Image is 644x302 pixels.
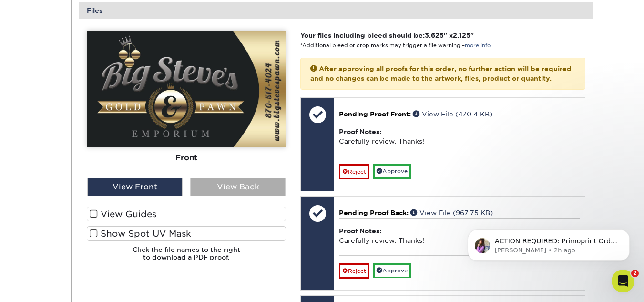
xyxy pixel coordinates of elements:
div: View Back [190,178,286,196]
a: more info [465,42,491,49]
span: 3.625 [425,31,444,39]
a: View File (967.75 KB) [410,209,493,217]
strong: After approving all proofs for this order, no further action will be required and no changes can ... [310,65,572,82]
a: View File (470.4 KB) [413,110,492,118]
a: Reject [339,164,369,179]
div: Carefully review. Thanks! [339,218,580,255]
strong: Proof Notes: [339,128,381,135]
div: Carefully review. Thanks! [339,119,580,156]
a: Approve [373,164,411,179]
span: Pending Proof Front: [339,110,411,118]
div: View Front [87,178,183,196]
div: Front [87,147,286,168]
span: 2 [631,270,639,277]
small: *Additional bleed or crop marks may trigger a file warning – [300,42,491,49]
h6: Click the file names to the right to download a PDF proof. [87,246,286,269]
strong: Proof Notes: [339,227,381,235]
label: Show Spot UV Mask [87,226,286,241]
iframe: Google Customer Reviews [2,273,81,299]
span: Pending Proof Back: [339,209,409,217]
iframe: Intercom notifications message [453,209,644,276]
a: Approve [373,263,411,278]
label: View Guides [87,207,286,221]
strong: Your files including bleed should be: " x " [300,31,474,39]
span: 2.125 [453,31,470,39]
a: Reject [339,263,369,279]
iframe: Intercom live chat [612,270,634,292]
div: Files [79,2,593,19]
